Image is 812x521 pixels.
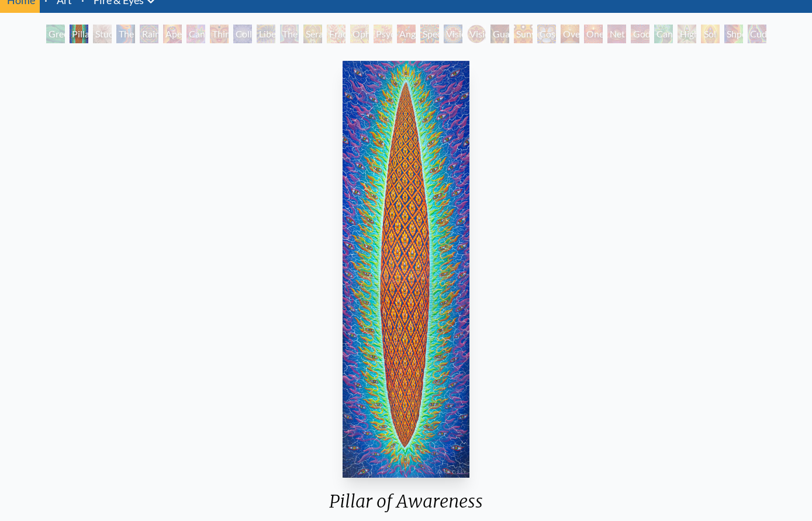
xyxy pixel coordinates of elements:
div: Aperture [163,25,182,43]
div: Psychomicrograph of a Fractal Paisley Cherub Feather Tip [374,25,392,43]
div: Study for the Great Turn [93,25,112,43]
div: Shpongled [724,25,743,43]
div: Cannabis Sutra [186,25,205,43]
div: Vision [PERSON_NAME] [467,25,486,43]
div: The Torch [116,25,135,43]
div: Godself [631,25,649,43]
div: Cosmic Elf [537,25,556,43]
div: The Seer [280,25,299,43]
div: Spectral Lotus [420,25,439,43]
div: Green Hand [46,25,65,43]
div: Angel Skin [397,25,416,43]
div: Pillar of Awareness [70,25,88,43]
div: Vision Crystal [444,25,462,43]
div: Net of Being [607,25,626,43]
div: Sunyata [514,25,533,43]
div: Cannafist [654,25,673,43]
img: Pillar-of-Awareness--2023---Alex-Grey-watermarked-(1).jpg [343,61,470,478]
div: Higher Vision [678,25,696,43]
div: Pillar of Awareness [320,491,492,521]
div: Ophanic Eyelash [350,25,369,43]
div: Liberation Through Seeing [257,25,275,43]
div: One [584,25,603,43]
div: Fractal Eyes [327,25,345,43]
div: Third Eye Tears of Joy [210,25,229,43]
div: Cuddle [748,25,766,43]
div: Collective Vision [233,25,252,43]
div: Rainbow Eye Ripple [140,25,158,43]
div: Oversoul [561,25,579,43]
div: Seraphic Transport Docking on the Third Eye [303,25,322,43]
div: Guardian of Infinite Vision [490,25,509,43]
div: Sol Invictus [701,25,720,43]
